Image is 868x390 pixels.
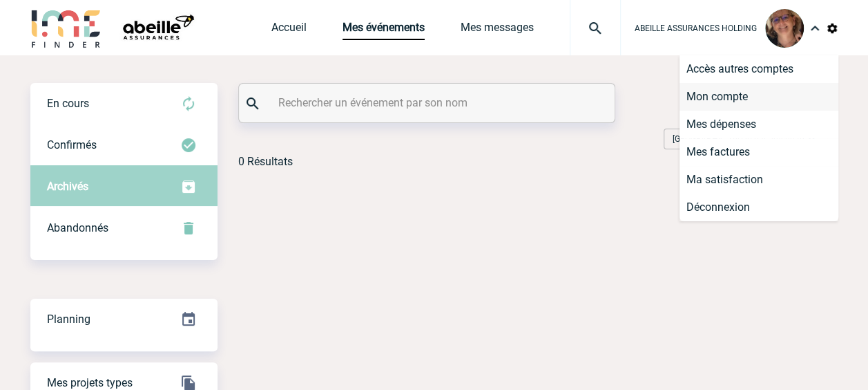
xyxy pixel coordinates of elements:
div: Retrouvez ici tous les événements que vous avez décidé d'archiver [30,166,218,207]
a: Mes dépenses [679,111,838,138]
span: Mes projets types [47,376,133,389]
span: Planning [47,313,90,326]
a: Ma satisfaction [679,166,838,194]
img: IME-Finder [30,8,102,48]
span: Abandonnés [47,221,108,234]
img: 128244-0.jpg [765,9,804,48]
span: Confirmés [47,138,97,151]
a: Mon compte [679,83,838,111]
a: Accueil [271,21,307,40]
input: Rechercher un événement par son nom [275,93,582,113]
div: 0 Résultats [238,155,293,168]
a: Planning [30,298,218,339]
a: Accès autres comptes [679,55,838,83]
a: Mes événements [343,21,425,40]
li: Déconnexion [679,194,838,221]
a: Mes messages [461,21,534,40]
a: Mes factures [679,138,838,166]
div: Retrouvez ici tous vos évènements avant confirmation [30,83,218,124]
span: En cours [47,97,89,110]
div: Retrouvez ici tous vos événements annulés [30,207,218,249]
span: ABEILLE ASSURANCES HOLDING [635,24,757,33]
span: Archivés [47,180,88,193]
div: Retrouvez ici tous vos événements organisés par date et état d'avancement [30,299,218,340]
span: [GEOGRAPHIC_DATA] par : [673,132,804,146]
